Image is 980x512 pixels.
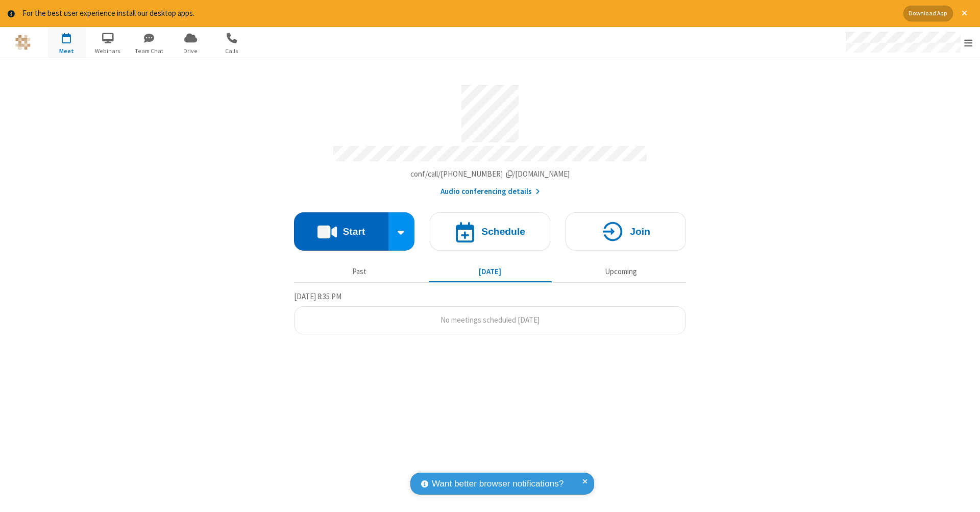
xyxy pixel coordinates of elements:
div: Open menu [836,27,980,58]
span: Meet [47,46,86,56]
span: Want better browser notifications? [432,477,563,491]
h4: Schedule [481,227,525,236]
button: Audio conferencing details [440,186,540,198]
span: Drive [171,46,210,56]
button: Close alert [957,6,972,21]
div: For the best user experience install our desktop apps. [22,8,896,19]
span: No meetings scheduled [DATE] [440,315,540,325]
div: Start conference options [388,212,415,251]
span: Team Chat [130,46,168,56]
button: [DATE] [429,262,552,282]
section: Account details [294,77,686,197]
button: Start [294,212,388,251]
h4: Start [342,227,365,236]
button: Schedule [430,212,550,251]
span: Webinars [89,46,127,56]
img: QA Selenium DO NOT DELETE OR CHANGE [15,35,31,50]
button: Upcoming [559,262,682,282]
button: Join [566,212,686,251]
span: [DATE] 8:35 PM [294,291,341,301]
button: Download App [903,6,953,21]
button: Logo [4,27,42,58]
button: Copy my meeting room linkCopy my meeting room link [410,168,570,180]
span: Calls [213,46,251,56]
span: Copy my meeting room link [410,169,570,179]
section: Today's Meetings [294,290,686,334]
h4: Join [630,227,650,236]
button: Past [298,262,421,282]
